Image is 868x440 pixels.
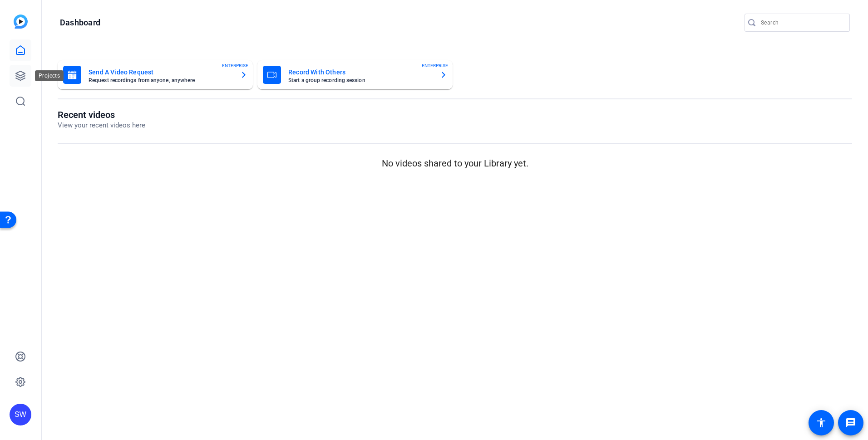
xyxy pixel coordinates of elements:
mat-card-title: Record With Others [288,67,433,78]
p: View your recent videos here [58,120,145,131]
div: Projects [35,70,64,81]
p: No videos shared to your Library yet. [58,156,852,170]
mat-icon: accessibility [816,417,827,428]
span: ENTERPRISE [222,62,248,69]
h1: Recent videos [58,109,145,120]
button: Send A Video RequestRequest recordings from anyone, anywhereENTERPRISE [58,60,253,89]
button: Record With OthersStart a group recording sessionENTERPRISE [257,60,453,89]
mat-card-subtitle: Request recordings from anyone, anywhere [89,78,233,83]
h1: Dashboard [60,17,100,28]
input: Search [761,17,843,28]
mat-card-title: Send A Video Request [89,67,233,78]
mat-icon: message [845,417,856,428]
mat-card-subtitle: Start a group recording session [288,78,433,83]
span: ENTERPRISE [422,62,448,69]
div: SW [10,404,31,425]
img: blue-gradient.svg [14,15,28,29]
